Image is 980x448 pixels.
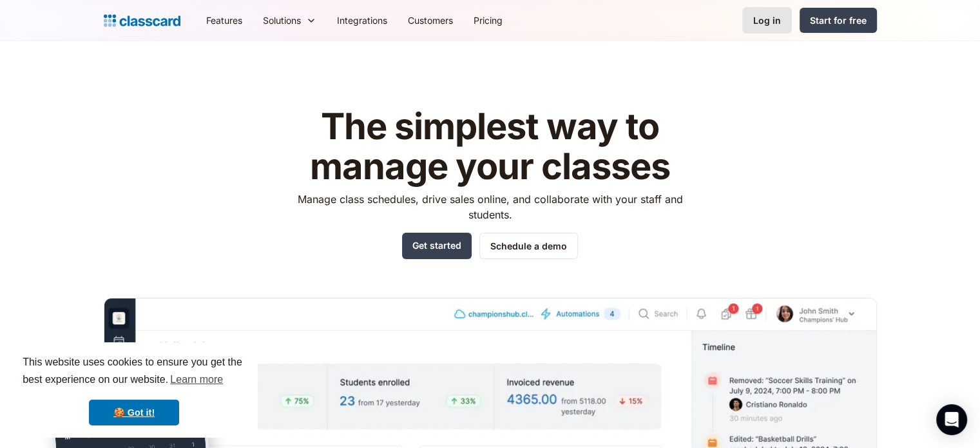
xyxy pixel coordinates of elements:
[753,14,781,27] div: Log in
[253,6,327,35] div: Solutions
[104,12,180,30] a: Logo
[402,233,472,259] a: Get started
[810,14,867,27] div: Start for free
[463,6,513,35] a: Pricing
[285,107,695,186] h1: The simplest way to manage your classes
[23,355,245,389] span: This website uses cookies to ensure you get the best experience on our website.
[285,191,695,222] p: Manage class schedules, drive sales online, and collaborate with your staff and students.
[398,6,463,35] a: Customers
[479,233,578,259] a: Schedule a demo
[89,400,179,425] a: dismiss cookie message
[936,404,967,435] div: Open Intercom Messenger
[10,342,258,438] div: cookieconsent
[742,7,792,34] a: Log in
[196,6,253,35] a: Features
[263,14,301,27] div: Solutions
[800,8,877,33] a: Start for free
[327,6,398,35] a: Integrations
[168,370,225,389] a: learn more about cookies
